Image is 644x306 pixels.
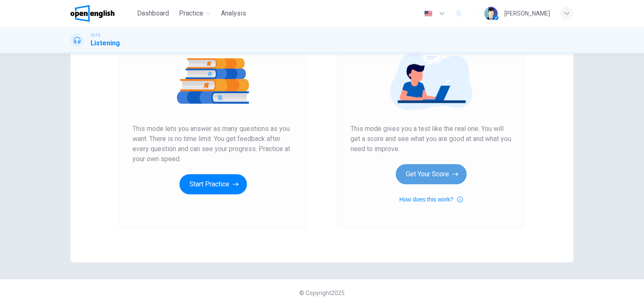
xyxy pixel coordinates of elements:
[351,124,512,154] span: This mode gives you a test like the real one. You will get a score and see what you are good at a...
[504,8,550,18] div: [PERSON_NAME]
[218,6,249,21] button: Analysis
[91,38,120,48] h1: Listening
[132,124,293,164] span: This mode lets you answer as many questions as you want. There is no time limit. You get feedback...
[396,164,467,184] button: Get Your Score
[176,6,214,21] button: Practice
[137,8,169,18] span: Dashboard
[179,8,203,18] span: Practice
[70,5,134,22] a: OpenEnglish logo
[134,6,172,21] button: Dashboard
[423,10,434,17] img: en
[179,174,247,194] button: Start Practice
[299,290,345,296] span: © Copyright 2025
[399,194,462,204] button: How does this work?
[70,5,114,22] img: OpenEnglish logo
[91,32,100,38] span: IELTS
[484,7,498,20] img: Profile picture
[221,8,246,18] span: Analysis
